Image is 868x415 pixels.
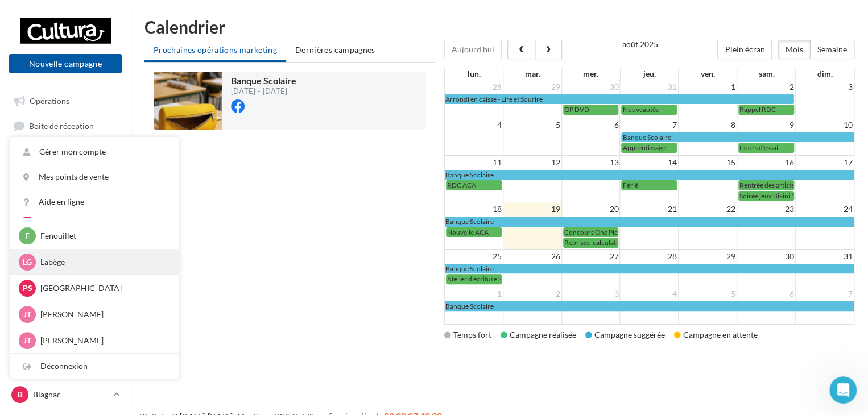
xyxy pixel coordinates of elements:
[561,80,620,94] td: 30
[679,156,737,170] td: 15
[40,230,166,242] p: Fenouillet
[10,189,179,214] a: Aide en ligne
[622,181,638,189] span: Férié
[679,68,737,80] th: ven.
[795,118,854,132] td: 10
[295,45,375,55] span: Dernières campagnes
[796,68,854,80] th: dim.
[585,329,665,341] div: Campagne suggérée
[564,228,625,236] span: Concours One Piece
[503,80,561,94] td: 29
[622,133,671,142] span: Banque Scolaire
[10,354,179,379] div: Déconnexion
[561,156,620,170] td: 13
[154,45,277,55] span: Prochaines opérations marketing
[23,283,32,294] span: Ps
[25,230,30,242] span: F
[674,329,758,341] div: Campagne en attente
[563,227,619,237] a: Concours One Piece
[18,389,23,400] span: B
[621,132,854,142] a: Banque Scolaire
[503,68,561,80] th: mar.
[738,180,794,190] a: Rentrée des artistes
[737,287,795,301] td: 6
[445,202,503,217] td: 18
[144,18,854,35] h1: Calendrier
[620,68,679,80] th: jeu.
[10,164,179,189] a: Mes points de vente
[231,88,296,95] div: [DATE] - [DATE]
[561,287,620,301] td: 3
[445,302,494,310] span: Banque Scolaire
[795,156,854,170] td: 17
[445,94,794,104] a: Arrondi en caisse - Lire et Sourire
[30,96,69,105] span: Opérations
[564,105,589,114] span: OP DVD
[446,227,502,237] a: Nouvelle ACA
[620,249,679,263] td: 28
[563,105,619,114] a: OP DVD
[737,202,795,217] td: 23
[40,335,166,346] p: [PERSON_NAME]
[679,249,737,263] td: 29
[679,202,737,217] td: 22
[445,95,543,103] span: Arrondi en caisse - Lire et Sourire
[7,141,124,161] a: Campagnes
[445,118,503,132] td: 4
[447,181,476,189] span: RDC ACA
[7,90,124,110] a: Opérations
[444,329,491,341] div: Temps fort
[679,118,737,132] td: 8
[503,118,561,132] td: 5
[738,143,794,152] a: Cours d'essai
[739,181,797,189] span: Rentrée des artistes
[795,202,854,217] td: 24
[445,68,503,80] th: lun.
[7,115,124,136] a: Boîte de réception
[738,105,794,114] a: Rappel RDC
[563,238,619,247] a: Reprises_calculatrices
[445,156,503,170] td: 11
[40,256,166,268] p: Labège
[561,118,620,132] td: 6
[795,249,854,263] td: 31
[737,156,795,170] td: 16
[503,156,561,170] td: 12
[679,287,737,301] td: 5
[738,191,794,201] a: Soirée jeux Bikini 19/08
[561,202,620,217] td: 20
[9,384,122,405] a: B Blagnac
[621,143,677,152] a: Apprentissage
[739,192,809,200] span: Soirée jeux Bikini 19/08
[778,40,811,59] button: Mois
[622,143,665,152] span: Apprentissage
[445,80,503,94] td: 28
[9,54,122,73] button: Nouvelle campagne
[829,376,857,404] iframe: Intercom live chat
[739,105,776,114] span: Rappel RDC
[445,264,494,273] span: Banque Scolaire
[7,191,124,211] a: Calendrier
[737,249,795,263] td: 30
[561,68,620,80] th: mer.
[737,80,795,94] td: 2
[622,105,658,114] span: Nouveautés
[679,80,737,94] td: 1
[445,170,854,180] a: Banque Scolaire
[29,121,94,131] span: Boîte de réception
[23,256,32,268] span: Lg
[620,80,679,94] td: 31
[810,40,854,59] button: Semaine
[445,301,854,311] a: Banque Scolaire
[501,329,576,341] div: Campagne réalisée
[503,249,561,263] td: 26
[737,68,796,80] th: sam.
[445,287,503,301] td: 1
[444,40,502,59] button: Aujourd'hui
[795,80,854,94] td: 3
[446,180,502,190] a: RDC ACA
[564,238,630,247] span: Reprises_calculatrices
[620,287,679,301] td: 4
[620,156,679,170] td: 14
[10,139,179,164] a: Gérer mon compte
